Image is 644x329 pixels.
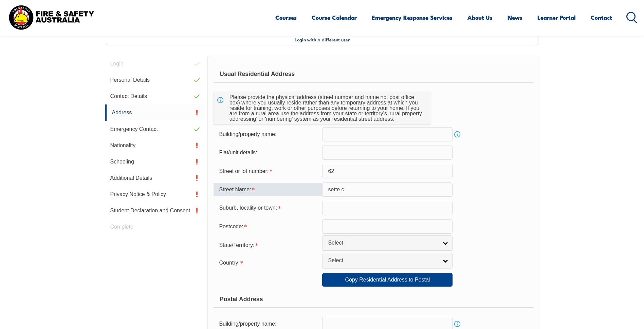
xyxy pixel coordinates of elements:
a: Learner Portal [537,8,576,26]
a: Copy Residential Address to Postal [322,273,453,287]
div: State/Territory is required. [214,238,322,251]
div: Street or lot number is required. [214,164,322,177]
span: Select [328,257,438,264]
a: Additional Details [105,170,204,186]
div: Country is required. [214,255,322,269]
div: Postcode is required. [214,220,322,233]
a: Student Declaration and Consent [105,202,204,219]
a: News [508,8,522,26]
div: Building/property name: [214,128,322,141]
a: Privacy Notice & Policy [105,186,204,202]
a: Courses [275,8,297,26]
span: Select [328,239,438,247]
div: Suburb, locality or town is required. [214,201,322,214]
div: Usual Residential Address [214,66,533,83]
div: Please provide the physical address (street number and name not post office box) where you usuall... [227,92,426,124]
a: Emergency Contact [105,121,204,137]
div: Postal Address [214,291,533,308]
span: Country: [219,260,239,266]
a: About Us [467,8,493,26]
a: Course Calendar [312,8,357,26]
span: Login with a different user [295,37,350,42]
a: Emergency Response Services [372,8,453,26]
div: Street Name is required. [214,183,322,196]
span: State/Territory: [219,242,254,248]
div: Flat/unit details: [214,146,322,159]
a: Info [453,130,462,139]
a: Contact [591,8,612,26]
a: Personal Details [105,72,204,88]
a: Nationality [105,137,204,154]
a: Info [453,319,462,329]
a: Schooling [105,154,204,170]
a: Address [105,104,204,121]
a: Contact Details [105,88,204,104]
